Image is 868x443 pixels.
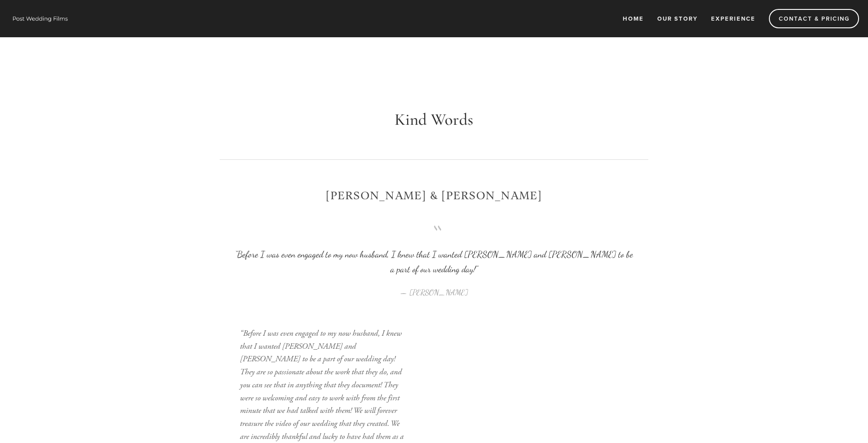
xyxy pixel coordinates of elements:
iframe: Wisconsin Wedding Videography | Elizabeth + Andrew [442,315,648,431]
blockquote: “Before I was even engaged to my now husband, I knew that I wanted [PERSON_NAME] and [PERSON_NAME... [234,232,634,277]
a: Our Story [651,11,703,26]
figcaption: — [PERSON_NAME] [234,277,634,300]
a: Home [617,11,650,26]
img: Wisconsin Wedding Videographer [9,12,72,25]
span: “ [234,232,634,247]
a: Contact & Pricing [769,9,859,28]
h1: Kind Words [220,110,648,130]
h2: [PERSON_NAME] & [PERSON_NAME] [220,189,648,203]
a: Experience [705,11,761,26]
